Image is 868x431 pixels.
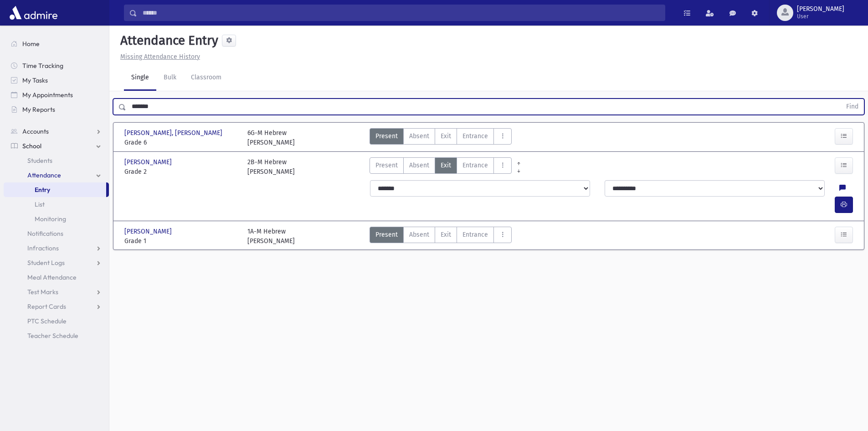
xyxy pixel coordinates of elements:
span: Exit [441,230,451,239]
span: Entrance [462,230,488,239]
span: My Appointments [22,91,73,99]
span: Entry [35,186,50,194]
span: [PERSON_NAME] [124,157,174,167]
span: Absent [409,131,429,141]
div: AttTypes [370,157,512,177]
a: My Tasks [4,73,109,88]
span: Grade 6 [124,138,238,147]
span: Exit [441,131,451,141]
a: Single [124,65,156,91]
a: List [4,197,109,212]
div: AttTypes [370,227,512,246]
span: Grade 1 [124,236,238,246]
span: Present [375,230,398,239]
span: Teacher Schedule [27,332,78,340]
span: Grade 2 [124,167,238,177]
span: User [797,13,844,20]
a: Infractions [4,241,109,255]
a: Accounts [4,124,109,139]
a: My Reports [4,102,109,117]
span: Student Logs [27,259,65,267]
span: [PERSON_NAME] [797,5,844,13]
a: Notifications [4,226,109,241]
a: Meal Attendance [4,270,109,285]
span: Notifications [27,229,63,238]
button: Find [841,99,864,114]
span: Report Cards [27,302,66,311]
span: My Tasks [22,76,48,84]
a: Entry [4,182,106,197]
span: Time Tracking [22,62,63,70]
a: Bulk [156,65,184,91]
span: Exit [441,161,451,170]
span: School [22,142,41,150]
input: Search [137,5,665,21]
span: List [35,200,45,208]
span: Accounts [22,127,49,135]
span: Present [375,131,398,141]
img: AdmirePro [7,4,60,22]
a: Students [4,153,109,168]
div: 6G-M Hebrew [PERSON_NAME] [247,128,295,147]
a: Classroom [184,65,229,91]
u: Missing Attendance History [120,53,200,61]
a: Attendance [4,168,109,182]
span: Absent [409,161,429,170]
span: Test Marks [27,288,58,296]
a: PTC Schedule [4,314,109,328]
a: Student Logs [4,255,109,270]
h5: Attendance Entry [117,33,218,48]
a: School [4,139,109,153]
span: Absent [409,230,429,239]
a: Time Tracking [4,58,109,73]
span: Present [375,161,398,170]
span: Entrance [462,131,488,141]
a: Missing Attendance History [117,53,200,61]
div: 2B-M Hebrew [PERSON_NAME] [247,157,295,177]
span: PTC Schedule [27,317,67,325]
a: Monitoring [4,212,109,226]
a: My Appointments [4,88,109,102]
a: Test Marks [4,285,109,299]
a: Teacher Schedule [4,328,109,343]
div: 1A-M Hebrew [PERSON_NAME] [247,227,295,246]
span: Meal Attendance [27,273,77,281]
span: [PERSON_NAME] [124,227,174,236]
span: Monitoring [35,215,66,223]
div: AttTypes [370,128,512,147]
span: Infractions [27,244,59,252]
a: Report Cards [4,299,109,314]
span: Home [22,40,40,48]
a: Home [4,36,109,51]
span: My Reports [22,105,55,114]
span: Attendance [27,171,61,179]
span: Entrance [462,161,488,170]
span: [PERSON_NAME], [PERSON_NAME] [124,128,224,138]
span: Students [27,156,52,165]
